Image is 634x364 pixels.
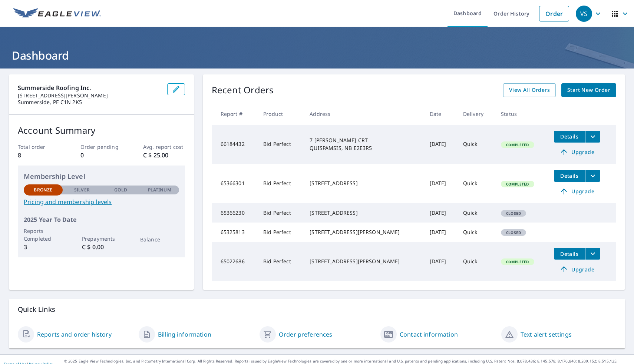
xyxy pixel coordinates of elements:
[554,146,600,158] a: Upgrade
[212,223,258,242] td: 65325813
[310,258,417,265] div: [STREET_ADDRESS][PERSON_NAME]
[18,151,60,160] p: 8
[503,83,556,97] a: View All Orders
[457,242,495,281] td: Quick
[457,103,495,125] th: Delivery
[457,164,495,203] td: Quick
[400,330,458,339] a: Contact information
[82,235,121,243] p: Prepayments
[148,187,171,193] p: Platinum
[18,92,161,99] p: [STREET_ADDRESS][PERSON_NAME]
[558,265,596,274] span: Upgrade
[257,223,304,242] td: Bid Perfect
[212,203,258,223] td: 65366230
[502,211,525,216] span: Closed
[257,103,304,125] th: Product
[457,203,495,223] td: Quick
[74,187,90,193] p: Silver
[18,305,616,314] p: Quick Links
[257,164,304,203] td: Bid Perfect
[554,170,585,182] button: detailsBtn-65366301
[304,103,423,125] th: Address
[114,187,127,193] p: Gold
[310,209,417,217] div: [STREET_ADDRESS]
[9,48,625,63] h1: Dashboard
[140,236,179,243] p: Balance
[18,124,185,137] p: Account Summary
[554,263,600,275] a: Upgrade
[567,86,610,95] span: Start New Order
[509,86,550,95] span: View All Orders
[424,164,457,203] td: [DATE]
[558,250,581,257] span: Details
[18,99,161,106] p: Summerside, PE C1N 2K5
[310,228,417,236] div: [STREET_ADDRESS][PERSON_NAME]
[585,170,600,182] button: filesDropdownBtn-65366301
[310,180,417,187] div: [STREET_ADDRESS]
[34,187,52,193] p: Bronze
[424,125,457,164] td: [DATE]
[24,171,179,181] p: Membership Level
[212,83,274,97] p: Recent Orders
[424,242,457,281] td: [DATE]
[495,103,548,125] th: Status
[539,6,569,21] a: Order
[558,187,596,196] span: Upgrade
[576,6,592,22] div: VS
[424,223,457,242] td: [DATE]
[502,181,533,187] span: Completed
[257,125,304,164] td: Bid Perfect
[158,330,211,339] a: Billing information
[457,125,495,164] td: Quick
[80,143,122,151] p: Order pending
[424,103,457,125] th: Date
[424,203,457,223] td: [DATE]
[143,151,185,160] p: C $ 25.00
[502,259,533,264] span: Completed
[82,243,121,251] p: C $ 0.00
[212,125,258,164] td: 66184432
[18,83,161,92] p: Summerside Roofing Inc.
[502,142,533,147] span: Completed
[558,133,581,140] span: Details
[502,230,525,235] span: Closed
[257,203,304,223] td: Bid Perfect
[585,248,600,260] button: filesDropdownBtn-65022686
[585,131,600,143] button: filesDropdownBtn-66184432
[561,83,616,97] a: Start New Order
[24,215,179,224] p: 2025 Year To Date
[212,103,258,125] th: Report #
[554,186,600,197] a: Upgrade
[143,143,185,151] p: Avg. report cost
[257,242,304,281] td: Bid Perfect
[80,151,122,160] p: 0
[24,197,179,206] a: Pricing and membership levels
[558,172,581,179] span: Details
[521,330,572,339] a: Text alert settings
[24,243,63,251] p: 3
[457,223,495,242] td: Quick
[279,330,333,339] a: Order preferences
[558,148,596,157] span: Upgrade
[212,242,258,281] td: 65022686
[554,248,585,260] button: detailsBtn-65022686
[24,227,63,243] p: Reports Completed
[310,137,417,151] div: 7 [PERSON_NAME] CRT QUISPAMSIS, NB E2E3R5
[554,131,585,143] button: detailsBtn-66184432
[37,330,112,339] a: Reports and order history
[212,164,258,203] td: 65366301
[13,8,101,19] img: EV Logo
[18,143,60,151] p: Total order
